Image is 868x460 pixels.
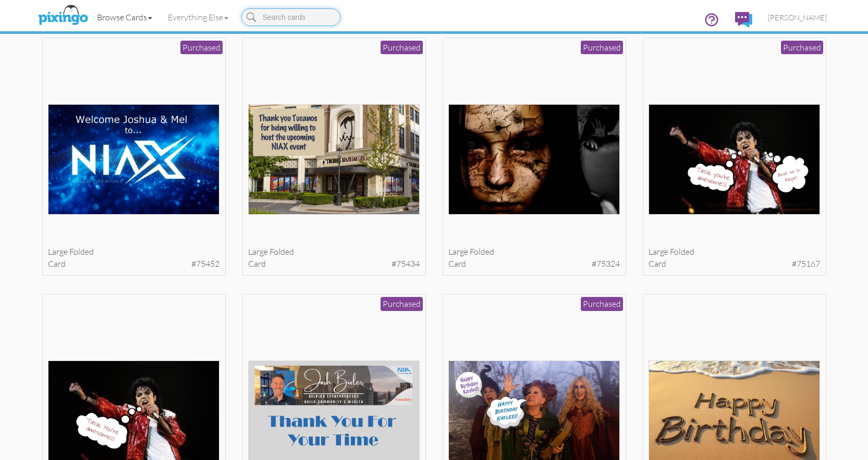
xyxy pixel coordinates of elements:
div: Purchased [180,41,223,55]
span: folded [470,246,494,257]
span: #75452 [191,258,219,270]
span: large [248,246,268,257]
img: 136763-1-1760454753820-a62d58c5cc79bfb2-qa.jpg [48,104,219,215]
div: card [48,258,219,270]
span: large [448,246,468,257]
span: large [649,246,668,257]
a: Browse Cards [89,4,160,30]
span: folded [670,246,694,257]
span: large [48,246,68,257]
div: Purchased [381,41,423,55]
div: Purchased [781,41,823,55]
span: folded [69,246,94,257]
div: Purchased [581,41,623,55]
img: 136721-1-1760368624676-1773df0b7cb82cbc-qa.jpg [248,104,420,215]
div: card [248,258,420,270]
a: Everything Else [160,4,236,30]
img: 136132-1-1758726943358-6b5a8ecc9cc54127-qa.jpg [649,104,820,215]
span: folded [270,246,294,257]
span: [PERSON_NAME] [768,13,827,22]
div: card [649,258,820,270]
a: [PERSON_NAME] [760,4,835,31]
div: card [448,258,620,270]
input: Search cards [241,8,340,26]
img: 136489-1-1759803369093-a2921059bc1512ee-qa.jpg [448,104,620,215]
span: #75324 [592,258,620,270]
img: pixingo logo [35,3,91,29]
img: comments.svg [735,12,752,28]
span: #75167 [792,258,820,270]
div: Purchased [581,297,623,311]
span: #75434 [392,258,420,270]
div: Purchased [381,297,423,311]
